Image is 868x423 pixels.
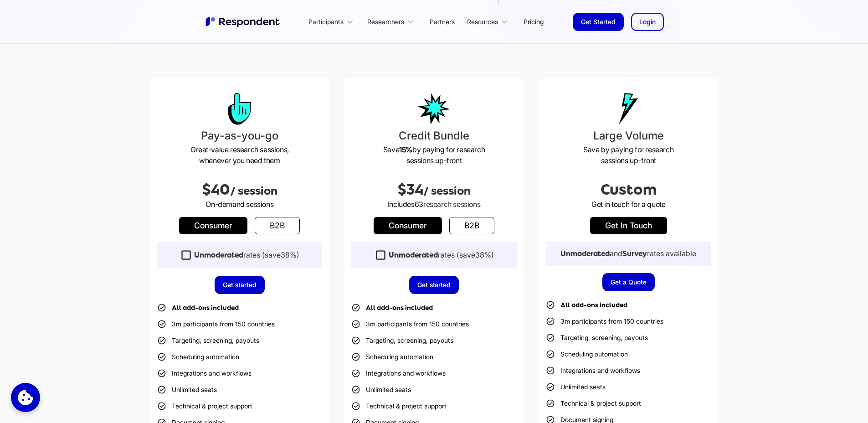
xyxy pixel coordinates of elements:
[631,13,664,31] a: Login
[409,276,459,294] a: Get started
[179,217,247,234] a: Consumer
[415,200,423,209] span: 63
[308,17,344,26] div: Participants
[602,273,655,291] a: Get a Quote
[546,144,711,166] p: Save by paying for research sessions up-front
[157,128,323,144] h3: Pay-as-you-go
[601,181,657,198] span: Custom
[560,249,696,258] div: and rates available
[205,16,282,28] a: home
[157,383,217,396] li: Unlimited seats
[546,381,606,393] li: Unlimited seats
[423,200,480,209] span: research sessions
[467,17,498,26] div: Resources
[374,217,442,234] a: Consumer
[560,301,627,309] strong: All add-ons included
[157,367,252,380] li: Integrations and workflows
[590,217,667,234] a: get in touch
[172,304,239,311] strong: All add-ons included
[215,276,265,294] a: Get started
[205,16,282,28] img: Untitled UI logotext
[560,249,610,258] strong: Unmoderated
[389,250,494,260] div: rates (save )
[366,304,433,311] strong: All add-ons included
[351,318,469,330] li: 3m participants from 150 countries
[157,334,259,347] li: Targeting, screening, payouts
[194,250,299,260] div: rates (save )
[367,17,404,26] div: Researchers
[202,181,230,198] span: $40
[546,315,663,328] li: 3m participants from 150 countries
[422,11,462,32] a: Partners
[281,250,297,259] span: 38%
[573,13,624,31] a: Get Started
[157,199,323,210] p: On-demand sessions
[423,185,471,197] span: / session
[351,351,433,363] li: Scheduling automation
[397,181,423,198] span: $34
[157,400,252,413] li: Technical & project support
[516,11,551,32] a: Pricing
[303,11,362,32] div: Participants
[351,400,447,413] li: Technical & project support
[157,144,323,166] p: Great-value research sessions, whenever you need them
[362,11,422,32] div: Researchers
[449,217,494,234] a: b2b
[351,367,446,380] li: Integrations and workflows
[546,128,711,144] h3: Large Volume
[351,334,453,347] li: Targeting, screening, payouts
[351,383,411,396] li: Unlimited seats
[157,351,239,363] li: Scheduling automation
[351,144,517,166] p: Save by paying for research sessions up-front
[255,217,300,234] a: b2b
[194,251,243,259] strong: Unmoderated
[546,348,628,361] li: Scheduling automation
[462,11,516,32] div: Resources
[546,397,641,410] li: Technical & project support
[351,128,517,144] h3: Credit Bundle
[399,145,412,154] strong: 15%
[389,251,438,259] strong: Unmoderated
[546,199,711,210] p: Get in touch for a quote
[546,364,640,377] li: Integrations and workflows
[475,250,491,259] span: 38%
[622,249,647,258] strong: Survey
[546,331,648,344] li: Targeting, screening, payouts
[157,318,275,330] li: 3m participants from 150 countries
[230,185,277,197] span: / session
[351,199,517,210] p: Includes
